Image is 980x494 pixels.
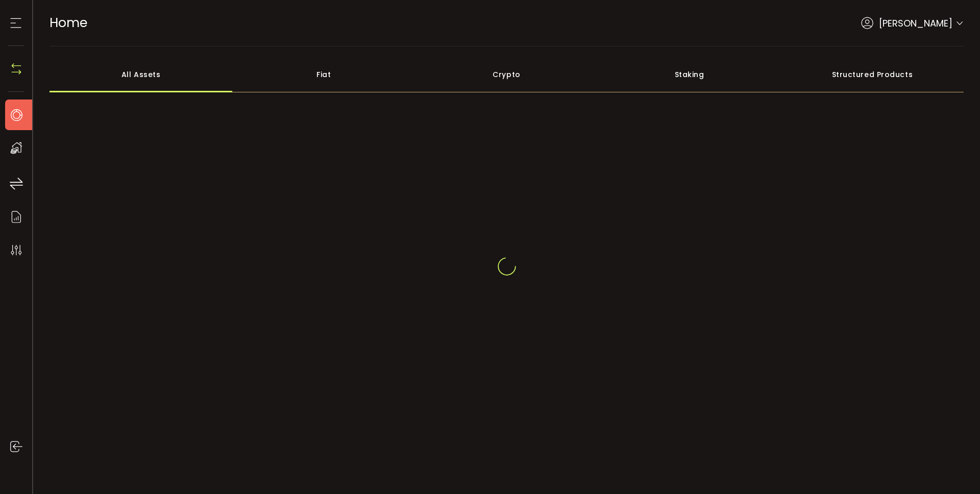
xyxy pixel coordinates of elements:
img: N4P5cjLOiQAAAABJRU5ErkJggg== [9,61,24,77]
span: Home [50,14,87,32]
span: [PERSON_NAME] [879,16,952,30]
div: Structured Products [781,57,964,92]
div: Fiat [232,57,415,92]
div: Staking [598,57,781,92]
div: All Assets [50,57,232,92]
div: Crypto [415,57,598,92]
